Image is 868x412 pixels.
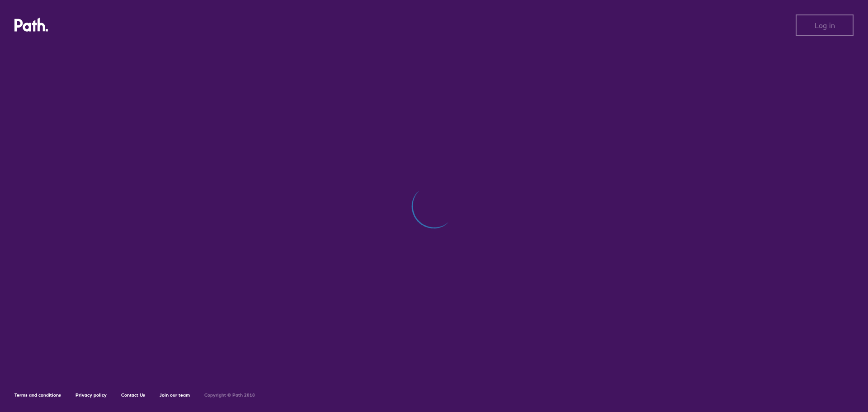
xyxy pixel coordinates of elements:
button: Log in [796,14,854,36]
span: Log in [815,21,835,29]
a: Join our team [160,392,190,398]
h6: Copyright © Path 2018 [204,393,255,398]
a: Privacy policy [75,392,107,398]
a: Contact Us [121,392,145,398]
a: Terms and conditions [14,392,61,398]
